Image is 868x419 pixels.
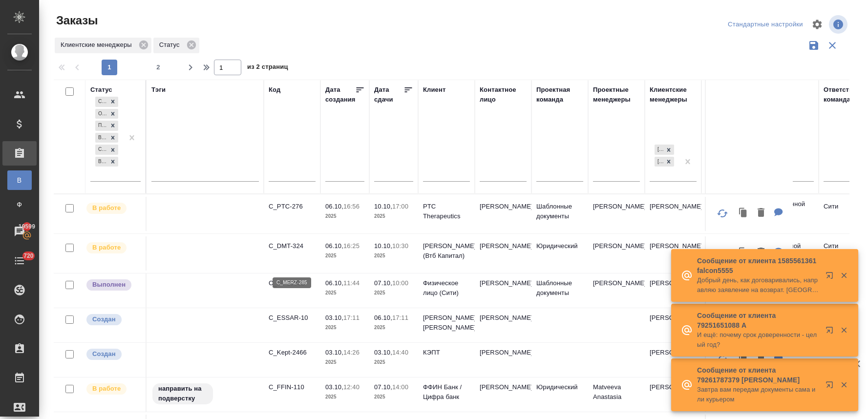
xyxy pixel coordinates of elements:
[13,222,41,231] span: 19599
[392,203,408,210] p: 17:00
[374,288,413,298] p: 2025
[374,203,392,210] p: 10.10,
[475,273,531,308] td: [PERSON_NAME]
[769,203,788,223] button: Для КМ: +1нзк
[374,279,392,287] p: 07.10,
[392,314,408,321] p: 17:11
[475,308,531,342] td: [PERSON_NAME]
[2,219,37,244] a: 19599
[94,156,119,168] div: Создан, Ожидание предоплаты, Подтвержден, В работе, Сдан без статистики, Выполнен
[374,392,413,402] p: 2025
[55,38,151,53] div: Клиентские менеджеры
[734,243,753,263] button: Клонировать
[475,236,531,271] td: [PERSON_NAME]
[654,156,675,168] div: Лямина Надежда, Димитриева Юлия
[153,38,199,53] div: Статус
[269,313,316,323] p: C_ESSAR-10
[269,85,280,95] div: Код
[325,288,364,298] p: 2025
[374,357,413,367] p: 2025
[588,197,645,231] td: [PERSON_NAME]
[392,349,408,356] p: 14:40
[475,197,531,231] td: [PERSON_NAME]
[150,63,166,72] span: 2
[7,195,32,214] a: Ф
[95,97,107,107] div: Создан
[85,313,141,326] div: Выставляется автоматически при создании заказа
[325,383,343,391] p: 03.10,
[325,314,343,321] p: 03.10,
[151,85,166,95] div: Тэги
[423,313,470,333] p: [PERSON_NAME] [PERSON_NAME]...
[711,241,734,265] button: Обновить
[12,200,27,209] span: Ф
[12,175,27,185] span: В
[820,375,843,398] button: Открыть в новой вкладке
[18,251,40,261] span: 720
[269,241,316,251] p: C_DMT-324
[158,384,207,403] p: направить на подверстку
[85,241,141,254] div: Выставляет ПМ после принятия заказа от КМа
[374,251,413,261] p: 2025
[588,236,645,271] td: [PERSON_NAME]
[711,202,734,225] button: Обновить
[85,382,141,396] div: Выставляет ПМ после принятия заказа от КМа
[697,275,819,295] p: Добрый день, как договаривались, направляю заявление на возврат. [GEOGRAPHIC_DATA]
[150,60,166,75] button: 2
[392,279,408,287] p: 10:00
[269,348,316,357] p: C_Kept-2466
[2,249,37,273] a: 720
[94,108,119,120] div: Создан, Ожидание предоплаты, Подтвержден, В работе, Сдан без статистики, Выполнен
[753,243,769,263] button: Удалить
[92,243,121,252] p: В работе
[92,384,121,394] p: В работе
[7,170,32,190] a: В
[423,382,470,402] p: ФФИН Банк / Цифра банк
[343,349,360,356] p: 14:26
[645,197,701,231] td: [PERSON_NAME]
[480,85,527,105] div: Контактное лицо
[392,242,408,250] p: 10:30
[269,202,316,211] p: C_PTC-276
[343,203,360,210] p: 16:56
[701,194,819,233] td: (OTP) Общество с ограниченной ответственностью «Вектор Развития»
[343,242,360,250] p: 16:25
[654,144,675,156] div: Лямина Надежда, Димитриева Юлия
[423,241,470,261] p: [PERSON_NAME] (Втб Капитал)
[343,383,360,391] p: 12:40
[94,120,119,132] div: Создан, Ожидание предоплаты, Подтвержден, В работе, Сдан без статистики, Выполнен
[392,383,408,391] p: 14:00
[54,13,98,28] span: Заказы
[531,236,588,271] td: Юридический
[805,13,829,36] span: Настроить таблицу
[374,314,392,321] p: 06.10,
[701,236,819,271] td: (AU) Общество с ограниченной ответственностью "АЛС"
[697,311,819,330] p: Сообщение от клиента 79251651088 A
[247,61,288,75] span: из 2 страниц
[92,349,116,359] p: Создан
[343,279,360,287] p: 11:44
[325,251,364,261] p: 2025
[90,85,112,95] div: Статус
[95,157,107,167] div: Выполнен
[95,133,107,143] div: В работе
[269,278,316,288] p: C_FL-15962
[820,320,843,344] button: Открыть в новой вкладке
[734,203,753,223] button: Клонировать
[95,121,107,131] div: Подтвержден
[374,85,403,105] div: Дата сдачи
[85,202,141,215] div: Выставляет ПМ после принятия заказа от КМа
[536,85,583,105] div: Проектная команда
[325,242,343,250] p: 06.10,
[820,266,843,289] button: Открыть в новой вкладке
[725,17,805,32] div: split button
[834,326,854,335] button: Закрыть
[834,271,854,280] button: Закрыть
[92,203,121,213] p: В работе
[588,273,645,308] td: [PERSON_NAME]
[645,273,701,308] td: [PERSON_NAME]
[475,343,531,377] td: [PERSON_NAME]
[374,242,392,250] p: 10.10,
[697,330,819,350] p: И ещё: почему срок доверенности - целый год?
[423,85,445,95] div: Клиент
